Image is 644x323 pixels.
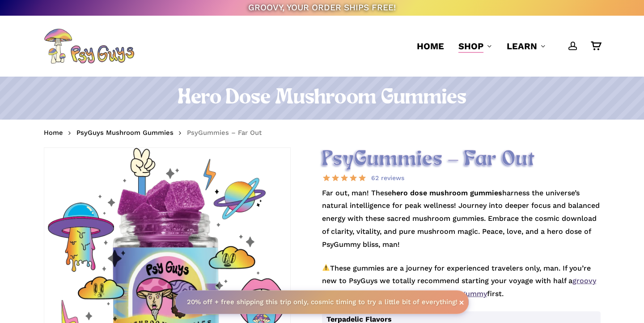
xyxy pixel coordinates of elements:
img: PsyGuys [44,28,134,64]
span: Learn [507,41,537,52]
span: PsyGummies – Far Out [187,129,262,137]
a: Learn [507,40,546,52]
span: Shop [458,41,483,52]
span: × [459,297,464,306]
a: Home [417,40,444,52]
img: ⚠️ [322,264,330,271]
p: Far out, man! These harness the universe’s natural intelligence for peak wellness! Journey into d... [322,187,601,262]
span: Home [417,41,444,52]
a: PsyGuys Mushroom Gummies [76,128,174,137]
strong: hero dose mushroom gummies [392,189,502,197]
nav: Main Menu [410,16,601,77]
a: vibe gummy [445,289,487,298]
h1: Hero Dose Mushroom Gummies [44,86,601,111]
h2: PsyGummies – Far Out [322,147,601,172]
strong: 20% off + free shipping this trip only, cosmic timing to try a little bit of everything! [187,298,458,306]
a: Shop [458,40,492,52]
a: Cart [591,41,601,51]
p: These gummies are a journey for experienced travelers only, man. If you’re new to PsyGuys we tota... [322,262,601,311]
a: Home [44,128,63,137]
